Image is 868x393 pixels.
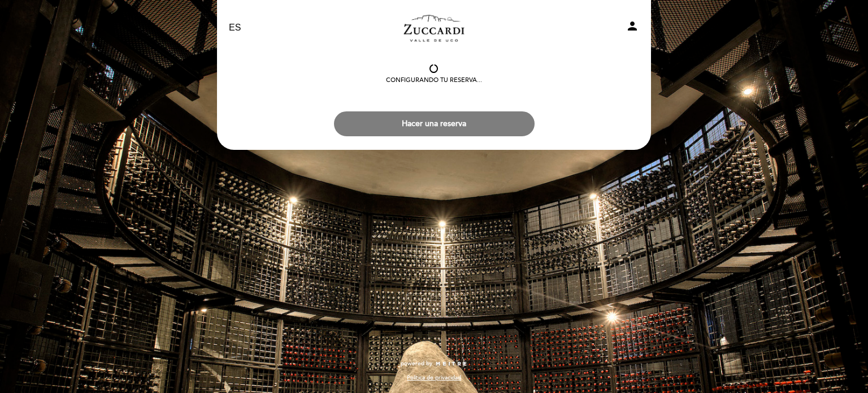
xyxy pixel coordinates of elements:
a: Política de privacidad [407,374,461,382]
button: Hacer una reserva [334,111,535,136]
a: Zuccardi Valle de Uco - Turismo [363,12,505,44]
a: powered by [401,360,467,368]
i: person [626,19,639,33]
div: Configurando tu reserva... [386,76,482,85]
span: powered by [401,360,432,368]
button: person [626,19,639,37]
img: MEITRE [435,361,467,367]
